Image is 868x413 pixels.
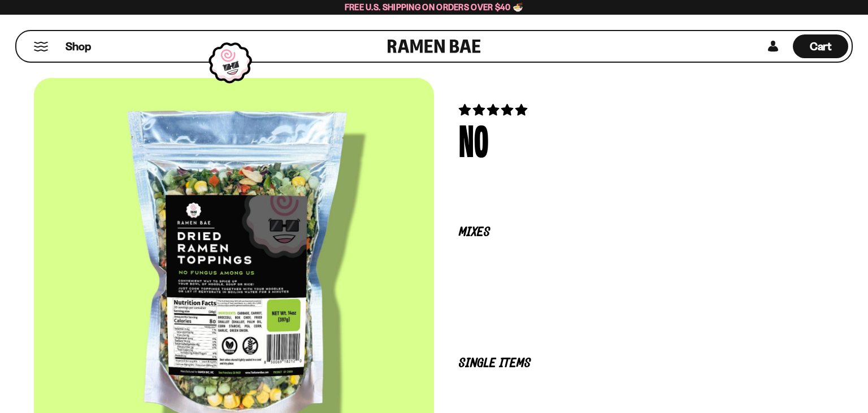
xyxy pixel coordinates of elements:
[66,39,91,54] span: Shop
[459,118,489,160] div: No
[793,31,848,62] a: Cart
[33,42,49,51] button: Mobile Menu Trigger
[66,34,91,58] a: Shop
[810,40,832,53] span: Cart
[345,2,524,12] span: Free U.S. Shipping on Orders over $40 🍜
[459,103,530,117] span: 5.00 stars
[459,358,809,369] p: Single Items
[459,227,809,238] p: Mixes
